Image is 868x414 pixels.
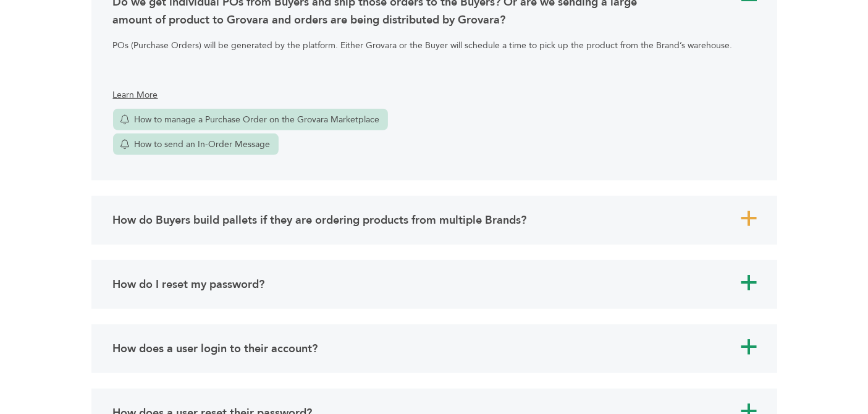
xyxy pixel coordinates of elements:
[113,89,158,101] span: Learn More
[740,209,759,228] span: a
[740,338,759,357] span: a
[113,133,279,155] a: How to send an In-Order Message
[110,272,759,297] a: a How do I reset my password?
[113,340,318,358] h4: How does a user login to their account?
[110,208,759,232] a: a How do Buyers build pallets if they are ordering products from multiple Brands?
[113,276,265,294] h4: How do I reset my password?
[113,109,388,130] a: How to manage a Purchase Order on the Grovara Marketplace
[110,337,759,361] a: a How does a user login to their account?
[113,211,527,229] h4: How do Buyers build pallets if they are ordering products from multiple Brands?
[740,274,759,292] span: a
[113,38,743,53] p: POs (Purchase Orders) will be generated by the platform. Either Grovara or the Buyer will schedul...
